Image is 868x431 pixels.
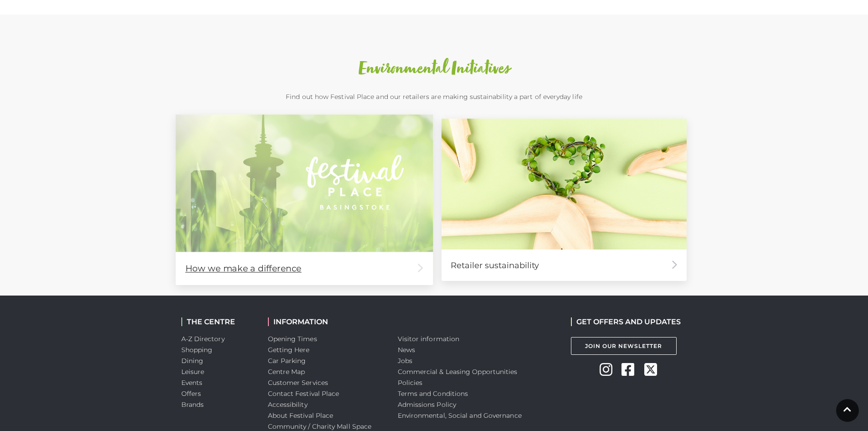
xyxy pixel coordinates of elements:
[181,389,201,398] a: Offers
[181,59,687,80] h2: Environmental Initiatives
[175,252,433,285] div: How we make a difference
[268,335,317,343] a: Opening Times
[181,357,204,365] a: Dining
[268,346,310,354] a: Getting Here
[268,400,308,409] a: Accessibility
[398,346,415,354] a: News
[268,357,306,365] a: Car Parking
[398,389,468,398] a: Terms and Conditions
[268,317,384,326] h2: INFORMATION
[398,411,522,420] a: Environmental, Social and Governance
[268,389,339,398] a: Contact Festival Place
[571,337,677,355] a: Join Our Newsletter
[398,335,460,343] a: Visitor information
[398,368,518,376] a: Commercial & Leasing Opportunities
[181,368,205,376] a: Leisure
[181,335,225,343] a: A-Z Directory
[175,114,433,285] a: How we make a difference
[571,317,681,326] h2: GET OFFERS AND UPDATES
[442,119,687,281] a: Retailer sustainability
[268,411,334,420] a: About Festival Place
[398,357,412,365] a: Jobs
[398,400,457,409] a: Admissions Policy
[268,379,329,387] a: Customer Services
[181,91,687,102] p: Find out how Festival Place and our retailers are making sustainability a part of everyday life
[181,379,203,387] a: Events
[181,317,254,326] h2: THE CENTRE
[181,400,204,409] a: Brands
[181,346,213,354] a: Shopping
[398,379,423,387] a: Policies
[268,368,305,376] a: Centre Map
[442,249,687,281] div: Retailer sustainability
